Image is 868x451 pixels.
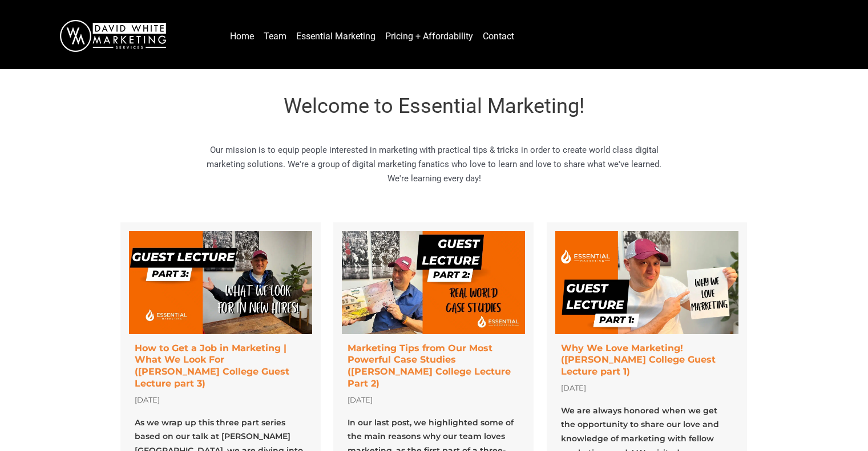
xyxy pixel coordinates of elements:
[225,27,259,46] a: Home
[348,395,373,404] span: [DATE]
[381,27,478,46] a: Pricing + Affordability
[225,27,845,46] nav: Menu
[135,395,160,404] span: [DATE]
[206,143,663,185] p: Our mission is to equip people interested in marketing with practical tips & tricks in order to c...
[292,27,380,46] a: Essential Marketing
[284,94,584,118] span: Welcome to Essential Marketing!
[60,30,166,40] a: DavidWhite-Marketing-Logo
[561,383,586,392] span: [DATE]
[478,27,519,46] a: Contact
[259,27,291,46] a: Team
[60,20,166,52] img: DavidWhite-Marketing-Logo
